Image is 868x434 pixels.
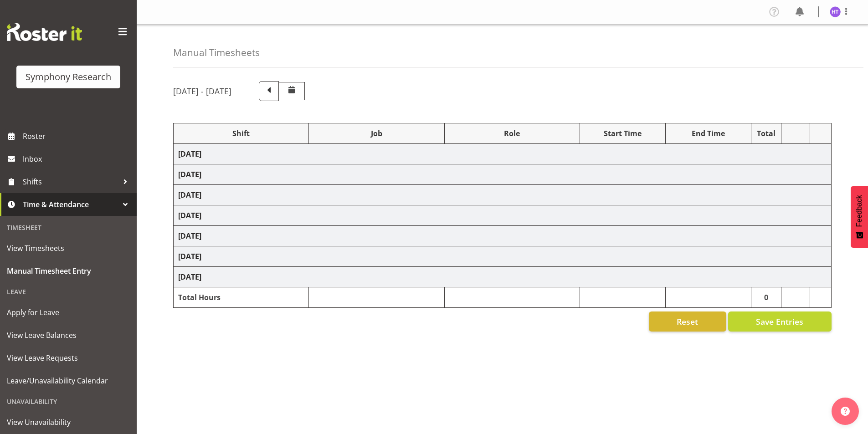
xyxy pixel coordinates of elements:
button: Reset [649,311,726,332]
span: View Leave Balances [7,328,130,342]
button: Save Entries [728,311,832,332]
div: Leave [2,282,134,301]
div: Job [313,128,439,139]
td: [DATE] [174,226,832,246]
h5: [DATE] - [DATE] [173,86,231,96]
a: View Leave Requests [2,347,134,369]
div: Start Time [585,128,661,139]
td: [DATE] [174,246,832,267]
div: End Time [670,128,746,139]
a: View Timesheets [2,237,134,260]
span: Apply for Leave [7,306,130,319]
h4: Manual Timesheets [173,47,260,58]
div: Symphony Research [26,70,111,84]
span: Manual Timesheet Entry [7,264,130,278]
span: Feedback [855,195,863,227]
td: [DATE] [174,185,832,205]
span: Time & Attendance [23,198,118,211]
div: Timesheet [2,218,134,237]
img: hal-thomas1264.jpg [830,6,841,17]
a: View Leave Balances [2,324,134,347]
span: Shifts [23,175,118,189]
img: Rosterit website logo [7,23,82,41]
span: Leave/Unavailability Calendar [7,374,130,388]
td: [DATE] [174,205,832,226]
div: Role [449,128,575,139]
span: Save Entries [756,316,803,327]
td: [DATE] [174,267,832,287]
td: 0 [751,287,781,308]
span: View Unavailability [7,415,130,429]
img: help-xxl-2.png [841,407,850,416]
span: Roster [23,129,132,143]
span: Inbox [23,152,132,166]
div: Total [756,128,777,139]
div: Unavailability [2,392,134,411]
a: View Unavailability [2,411,134,434]
a: Leave/Unavailability Calendar [2,369,134,392]
td: [DATE] [174,164,832,185]
div: Shift [178,128,304,139]
td: Total Hours [174,287,309,308]
a: Manual Timesheet Entry [2,260,134,282]
td: [DATE] [174,144,832,164]
span: Reset [677,316,698,327]
button: Feedback - Show survey [851,186,868,248]
span: View Timesheets [7,241,130,255]
span: View Leave Requests [7,351,130,365]
a: Apply for Leave [2,301,134,324]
